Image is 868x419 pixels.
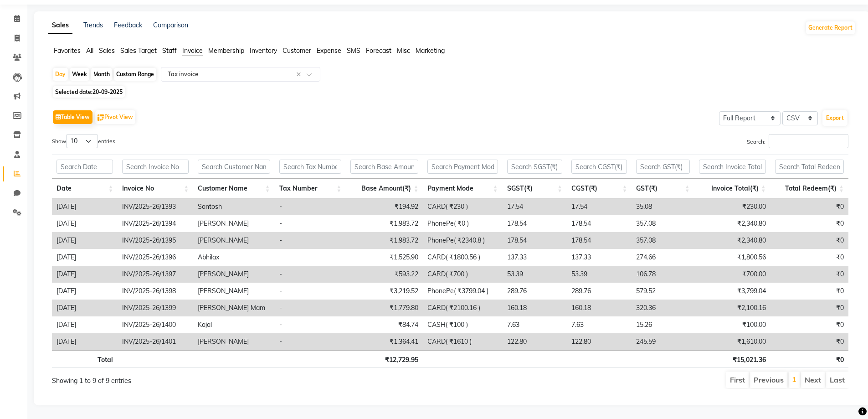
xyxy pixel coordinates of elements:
[567,283,632,300] td: 289.76
[694,232,770,249] td: ₹2,340.80
[346,283,423,300] td: ₹3,219.52
[632,198,694,215] td: 35.08
[118,198,193,215] td: INV/2025-26/1393
[770,333,848,350] td: ₹0
[118,232,193,249] td: INV/2025-26/1395
[347,47,360,55] span: SMS
[118,316,193,333] td: INV/2025-26/1400
[503,300,567,316] td: 160.18
[503,215,567,232] td: 178.54
[423,198,502,215] td: CARD( ₹230 )
[346,232,423,249] td: ₹1,983.72
[423,215,502,232] td: PhonePe( ₹0 )
[86,47,93,55] span: All
[503,179,567,198] th: SGST(₹): activate to sort column ascending
[770,198,848,215] td: ₹0
[52,134,115,148] label: Show entries
[694,179,770,198] th: Invoice Total(₹): activate to sort column ascending
[567,179,632,198] th: CGST(₹): activate to sort column ascending
[250,47,277,55] span: Inventory
[317,47,341,55] span: Expense
[52,179,118,198] th: Date: activate to sort column ascending
[346,249,423,266] td: ₹1,525.90
[346,215,423,232] td: ₹1,983.72
[423,283,502,300] td: PhonePe( ₹3799.04 )
[694,333,770,350] td: ₹1,610.00
[118,179,193,198] th: Invoice No: activate to sort column ascending
[770,283,848,300] td: ₹0
[423,300,502,316] td: CARD( ₹2100.16 )
[397,47,410,55] span: Misc
[503,283,567,300] td: 289.76
[193,300,274,316] td: [PERSON_NAME] Mam
[118,300,193,316] td: INV/2025-26/1399
[275,266,346,283] td: -
[427,160,498,174] input: Search Payment Mode
[694,316,770,333] td: ₹100.00
[770,350,848,368] th: ₹0
[99,47,115,55] span: Sales
[770,249,848,266] td: ₹0
[198,160,270,174] input: Search Customer Name
[54,47,81,55] span: Favorites
[632,232,694,249] td: 357.08
[118,333,193,350] td: INV/2025-26/1401
[699,160,766,174] input: Search Invoice Total(₹)
[193,215,274,232] td: [PERSON_NAME]
[770,215,848,232] td: ₹0
[694,300,770,316] td: ₹2,100.16
[503,232,567,249] td: 178.54
[503,333,567,350] td: 122.80
[694,198,770,215] td: ₹230.00
[503,249,567,266] td: 137.33
[275,215,346,232] td: -
[770,300,848,316] td: ₹0
[275,198,346,215] td: -
[120,47,157,55] span: Sales Target
[53,68,68,81] div: Day
[632,300,694,316] td: 320.36
[775,160,844,174] input: Search Total Redeem(₹)
[423,179,502,198] th: Payment Mode: activate to sort column ascending
[118,215,193,232] td: INV/2025-26/1394
[282,47,311,55] span: Customer
[792,375,796,384] a: 1
[182,47,203,55] span: Invoice
[193,266,274,283] td: [PERSON_NAME]
[91,68,112,81] div: Month
[52,215,118,232] td: [DATE]
[423,333,502,350] td: CARD( ₹1610 )
[193,316,274,333] td: Kajal
[53,86,125,98] span: Selected date:
[83,21,103,29] a: Trends
[153,21,188,29] a: Comparison
[52,316,118,333] td: [DATE]
[416,47,445,55] span: Marketing
[296,70,304,79] span: Clear all
[346,266,423,283] td: ₹593.22
[423,249,502,266] td: CARD( ₹1800.56 )
[770,316,848,333] td: ₹0
[52,371,376,386] div: Showing 1 to 9 of 9 entries
[118,283,193,300] td: INV/2025-26/1398
[114,68,156,81] div: Custom Range
[350,160,418,174] input: Search Base Amount(₹)
[52,300,118,316] td: [DATE]
[162,47,177,55] span: Staff
[770,232,848,249] td: ₹0
[567,316,632,333] td: 7.63
[56,160,113,174] input: Search Date
[567,232,632,249] td: 178.54
[632,316,694,333] td: 15.26
[632,283,694,300] td: 579.52
[193,232,274,249] td: [PERSON_NAME]
[193,179,274,198] th: Customer Name: activate to sort column ascending
[52,198,118,215] td: [DATE]
[275,232,346,249] td: -
[423,232,502,249] td: PhonePe( ₹2340.8 )
[632,215,694,232] td: 357.08
[118,266,193,283] td: INV/2025-26/1397
[806,21,855,34] button: Generate Report
[193,249,274,266] td: Abhilax
[770,266,848,283] td: ₹0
